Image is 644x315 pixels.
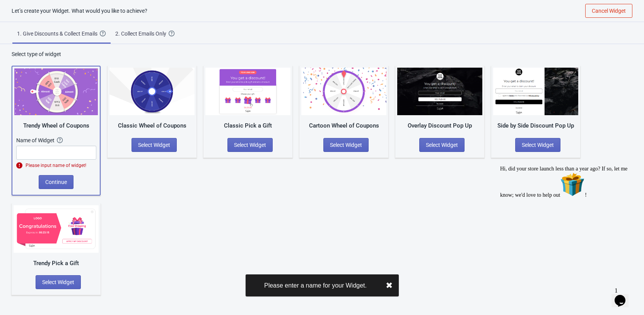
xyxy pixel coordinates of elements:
[585,4,632,18] button: Cancel Widget
[419,138,465,152] button: Select Widget
[17,30,100,37] div: 1. Give Discounts & Collect Emails
[16,162,96,169] div: Please input name of widget!
[612,284,636,307] iframe: chat widget
[12,50,632,58] div: Select type of widget
[397,68,482,115] img: full_screen_popup.jpg
[234,142,266,148] span: Select Widget
[205,121,290,130] div: Classic Pick a Gift
[109,121,195,130] div: Classic Wheel of Coupons
[205,68,290,115] img: gift_game.jpg
[497,163,636,280] iframe: chat widget
[63,9,88,34] img: :gift:
[227,138,273,152] button: Select Widget
[515,138,560,152] button: Select Widget
[14,121,98,130] div: Trendy Wheel of Coupons
[386,281,393,290] button: close
[301,121,386,130] div: Cartoon Wheel of Coupons
[323,138,369,152] button: Select Widget
[39,175,73,189] button: Continue
[42,279,74,285] span: Select Widget
[14,259,99,268] div: Trendy Pick a Gift
[109,68,195,115] img: classic_game.jpg
[115,30,169,37] div: 2. Collect Emails Only
[493,121,578,130] div: Side by Side Discount Pop Up
[36,275,81,289] button: Select Widget
[3,3,130,35] span: Hi, did your store launch less than a year ago? If so, let me know; we'd love to help out !
[3,3,142,36] div: Hi, did your store launch less than a year ago? If so, let me know; we'd love to help out🎁!
[14,205,99,253] img: gift_game_v2.jpg
[493,68,578,115] img: regular_popup.jpg
[252,281,379,290] div: Please enter a name for your Widget.
[45,179,67,185] span: Continue
[330,142,362,148] span: Select Widget
[132,138,177,152] button: Select Widget
[397,121,482,130] div: Overlay Discount Pop Up
[592,8,626,14] span: Cancel Widget
[426,142,458,148] span: Select Widget
[522,142,554,148] span: Select Widget
[138,142,170,148] span: Select Widget
[16,136,57,144] div: Name of Widget
[14,68,98,115] img: trendy_game.png
[301,68,386,115] img: cartoon_game.jpg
